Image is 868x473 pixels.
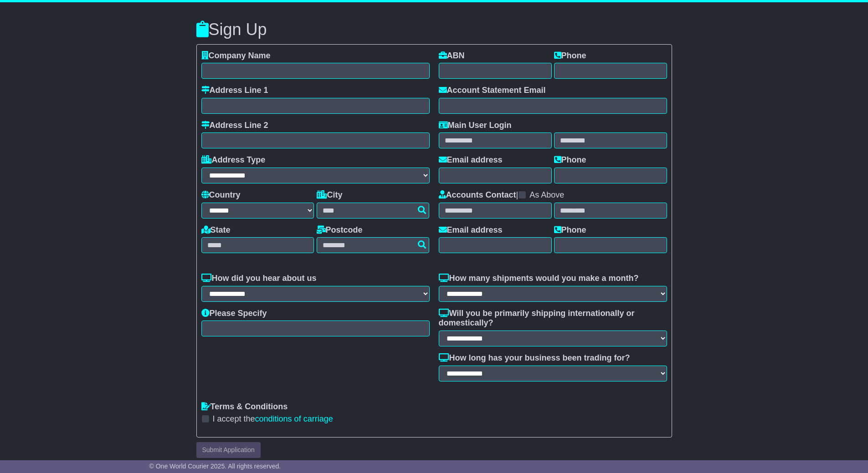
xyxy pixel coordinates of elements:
[201,155,266,165] label: Address Type
[439,86,546,96] label: Account Statement Email
[213,414,333,424] label: I accept the
[554,51,586,61] label: Phone
[554,225,586,235] label: Phone
[201,51,271,61] label: Company Name
[439,155,503,165] label: Email address
[439,121,512,131] label: Main User Login
[201,121,268,131] label: Address Line 2
[439,309,667,328] label: Will you be primarily shipping internationally or domestically?
[196,442,261,458] button: Submit Application
[439,225,503,235] label: Email address
[439,353,630,363] label: How long has your business been trading for?
[439,51,465,61] label: ABN
[317,225,363,235] label: Postcode
[201,309,267,319] label: Please Specify
[439,190,667,203] div: |
[439,190,516,200] label: Accounts Contact
[201,402,288,412] label: Terms & Conditions
[201,86,268,96] label: Address Line 1
[255,414,333,423] a: conditions of carriage
[201,225,231,235] label: State
[149,463,281,470] span: © One World Courier 2025. All rights reserved.
[439,274,639,284] label: How many shipments would you make a month?
[554,155,586,165] label: Phone
[529,190,564,200] label: As Above
[317,190,343,200] label: City
[201,274,317,284] label: How did you hear about us
[201,190,241,200] label: Country
[196,20,672,39] h3: Sign Up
